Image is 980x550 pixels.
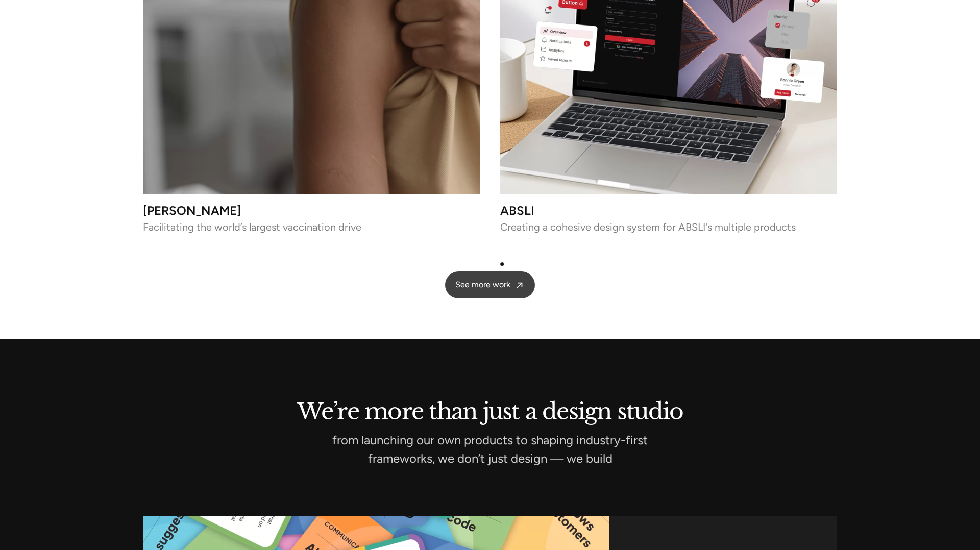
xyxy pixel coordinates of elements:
p: Creating a cohesive design system for ABSLI's multiple products [500,223,837,231]
h3: [PERSON_NAME] [143,207,480,215]
h2: We’re more than just a design studio [143,401,837,419]
span: See more work [455,280,510,290]
h3: ABSLI [500,207,837,215]
p: Facilitating the world’s largest vaccination drive [143,223,480,231]
p: from launching our own products to shaping industry-first frameworks, we don’t just design — we b... [299,436,681,463]
a: See more work [445,271,535,298]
